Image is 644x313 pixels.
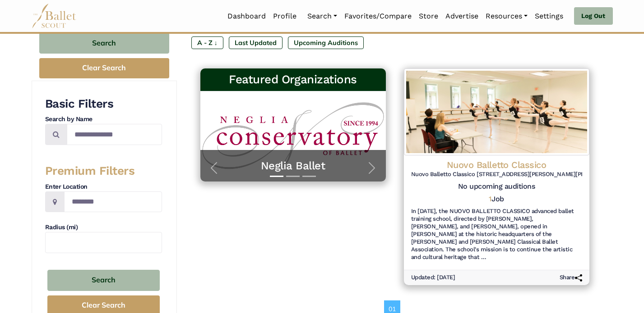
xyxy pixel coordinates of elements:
[411,171,582,178] h6: Nuovo Balletto Classico [STREET_ADDRESS][PERSON_NAME][PERSON_NAME]
[39,32,169,54] button: Search
[286,171,300,181] button: Slide 2
[288,36,364,49] label: Upcoming Auditions
[39,58,169,78] button: Clear Search
[208,72,379,87] h3: Featured Organizations
[45,182,162,191] h4: Enter Location
[209,159,377,173] a: Neglia Ballet
[224,7,269,26] a: Dashboard
[47,270,160,291] button: Search
[411,274,455,281] h6: Updated: [DATE]
[415,7,442,26] a: Store
[404,68,589,155] img: Logo
[191,36,223,49] label: A - Z ↓
[531,7,567,26] a: Settings
[45,96,162,112] h3: Basic Filters
[304,7,341,26] a: Search
[45,115,162,124] h4: Search by Name
[45,223,162,232] h4: Radius (mi)
[302,171,316,181] button: Slide 3
[482,7,531,26] a: Resources
[574,7,612,25] a: Log Out
[442,7,482,26] a: Advertise
[411,159,582,171] h4: Nuovo Balletto Classico
[560,274,582,281] h6: Share
[489,195,504,204] h5: Job
[67,124,162,145] input: Search by names...
[229,36,283,49] label: Last Updated
[411,208,582,261] h6: In [DATE], the NUOVO BALLETTO CLASSICO advanced ballet training school, directed by [PERSON_NAME]...
[45,163,162,179] h3: Premium Filters
[411,182,582,191] h5: No upcoming auditions
[270,171,283,181] button: Slide 1
[269,7,300,26] a: Profile
[489,195,491,203] span: 1
[64,191,162,213] input: Location
[341,7,415,26] a: Favorites/Compare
